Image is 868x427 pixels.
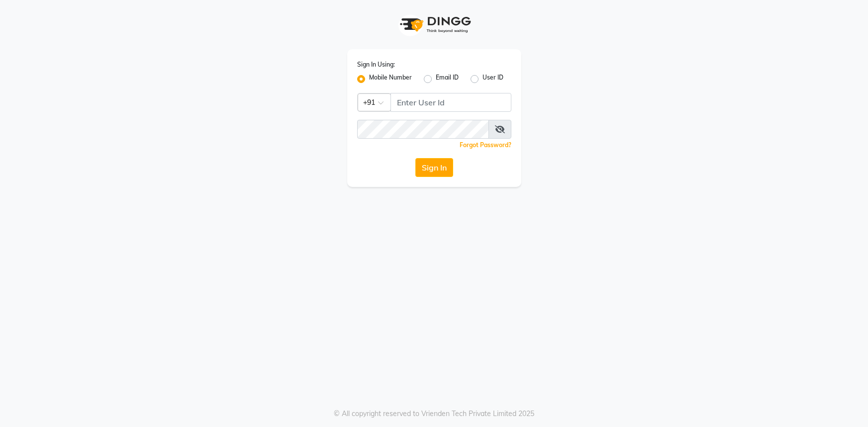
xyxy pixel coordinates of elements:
[357,60,395,69] label: Sign In Using:
[394,10,474,39] img: logo1.svg
[415,158,453,177] button: Sign In
[390,93,511,112] input: Username
[357,120,489,139] input: Username
[369,73,412,85] label: Mobile Number
[436,73,459,85] label: Email ID
[482,73,503,85] label: User ID
[460,141,511,149] a: Forgot Password?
